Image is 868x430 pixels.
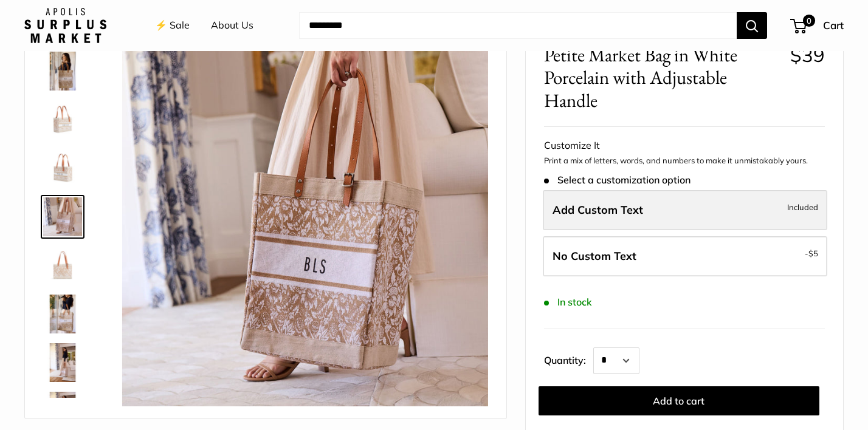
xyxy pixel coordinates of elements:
[41,49,84,93] a: description_Your new favorite carry-all
[24,8,106,43] img: Apolis: Surplus Market
[790,43,825,67] span: $39
[41,244,84,287] a: description_Seal of authenticity printed on the backside of every bag.
[43,100,82,139] img: description_Super soft leather handles.
[43,343,82,382] img: Petite Market Bag in White Porcelain with Adjustable Handle
[543,190,827,230] label: Add Custom Text
[539,386,819,415] button: Add to cart
[41,341,84,384] a: Petite Market Bag in White Porcelain with Adjustable Handle
[41,146,84,190] a: Petite Market Bag in White Porcelain with Adjustable Handle
[544,155,825,167] p: Print a mix of letters, words, and numbers to make it unmistakably yours.
[41,195,84,239] a: Petite Market Bag in White Porcelain with Adjustable Handle
[803,15,815,27] span: 0
[41,98,84,142] a: description_Super soft leather handles.
[544,296,592,308] span: In stock
[808,248,818,258] span: $5
[43,197,82,236] img: Petite Market Bag in White Porcelain with Adjustable Handle
[787,200,818,214] span: Included
[43,246,82,285] img: description_Seal of authenticity printed on the backside of every bag.
[737,12,767,39] button: Search
[791,16,844,35] a: 0 Cart
[43,52,82,90] img: description_Your new favorite carry-all
[41,292,84,336] a: Petite Market Bag in White Porcelain with Adjustable Handle
[43,295,82,333] img: Petite Market Bag in White Porcelain with Adjustable Handle
[155,16,190,35] a: ⚡️ Sale
[122,41,488,406] img: Petite Market Bag in White Porcelain with Adjustable Handle
[43,149,82,188] img: Petite Market Bag in White Porcelain with Adjustable Handle
[544,137,825,155] div: Customize It
[805,246,818,261] span: -
[299,12,737,39] input: Search...
[543,236,827,276] label: Leave Blank
[211,16,253,35] a: About Us
[544,174,691,186] span: Select a customization option
[544,344,593,374] label: Quantity:
[823,19,844,32] span: Cart
[553,249,636,263] span: No Custom Text
[544,44,781,112] span: Petite Market Bag in White Porcelain with Adjustable Handle
[553,203,643,217] span: Add Custom Text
